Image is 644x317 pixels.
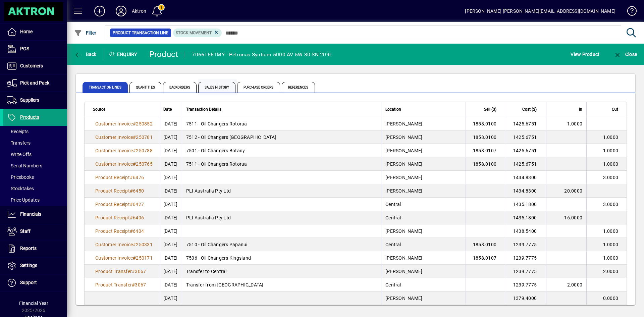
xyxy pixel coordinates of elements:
[133,148,136,153] span: #
[20,80,49,86] span: Pick and Pack
[3,194,67,206] a: Price Updates
[506,198,546,211] td: 1435.1800
[182,211,381,224] td: PLI Australia Pty Ltd
[163,106,172,113] span: Date
[3,41,67,57] a: POS
[20,29,33,34] span: Home
[385,282,401,287] span: Central
[132,269,135,274] span: #
[506,238,546,251] td: 1239.7775
[20,228,31,234] span: Staff
[385,135,422,140] span: [PERSON_NAME]
[182,144,381,157] td: 7501 - Oil Changers Botany
[95,255,133,261] span: Customer Invoice
[93,201,146,208] a: Product Receipt#6427
[130,175,133,180] span: #
[385,175,422,180] span: [PERSON_NAME]
[132,282,135,287] span: #
[198,82,235,93] span: Sales History
[20,46,29,51] span: POS
[159,198,182,211] td: [DATE]
[182,130,381,144] td: 7512 - Oil Changers [GEOGRAPHIC_DATA]
[466,157,506,171] td: 1858.0100
[7,129,29,134] span: Receipts
[133,175,144,180] span: 6476
[603,255,619,261] span: 1.0000
[182,251,381,265] td: 7506 - Oil Changers Kingsland
[93,120,155,127] a: Customer Invoice#250852
[385,106,401,113] span: Location
[159,292,182,305] td: [DATE]
[506,211,546,224] td: 1435.1800
[506,251,546,265] td: 1239.7775
[606,48,644,60] app-page-header-button: Close enquiry
[182,265,381,278] td: Transfer to Central
[385,121,422,126] span: [PERSON_NAME]
[20,263,37,268] span: Settings
[133,188,144,194] span: 6450
[385,228,422,234] span: [PERSON_NAME]
[466,251,506,265] td: 1858.0107
[603,202,619,207] span: 3.0000
[603,269,619,274] span: 2.0000
[3,171,67,183] a: Pricebooks
[159,144,182,157] td: [DATE]
[603,175,619,180] span: 3.0000
[74,52,97,57] span: Back
[20,97,39,103] span: Suppliers
[159,238,182,251] td: [DATE]
[603,148,619,153] span: 1.0000
[7,197,40,203] span: Price Updates
[7,186,34,191] span: Stocktakes
[93,160,155,168] a: Customer Invoice#250765
[95,269,132,274] span: Product Transfer
[506,144,546,157] td: 1425.6751
[93,174,146,181] a: Product Receipt#6476
[72,27,98,39] button: Filter
[3,183,67,194] a: Stocktakes
[74,30,97,36] span: Filter
[20,114,39,120] span: Products
[20,280,37,285] span: Support
[95,228,130,234] span: Product Receipt
[470,106,502,113] div: Sell ($)
[95,148,133,153] span: Customer Invoice
[149,49,178,60] div: Product
[466,130,506,144] td: 1858.0100
[506,265,546,278] td: 1239.7775
[567,282,583,287] span: 2.0000
[506,157,546,171] td: 1425.6751
[182,238,381,251] td: 7510 - Oil Changers Papanui
[130,202,133,207] span: #
[282,82,315,93] span: References
[113,30,168,36] span: Product Transaction Line
[465,6,615,16] div: [PERSON_NAME] [PERSON_NAME][EMAIL_ADDRESS][DOMAIN_NAME]
[385,161,422,167] span: [PERSON_NAME]
[506,184,546,198] td: 1434.8300
[571,49,599,60] span: View Product
[182,184,381,198] td: PLI Australia Pty Ltd
[20,211,41,217] span: Financials
[186,106,221,113] span: Transaction Details
[136,121,153,126] span: 250852
[612,106,618,113] span: Out
[622,1,636,23] a: Knowledge Base
[93,134,155,141] a: Customer Invoice#250781
[506,292,546,305] td: 1379.4000
[104,49,144,60] div: Enquiry
[133,228,144,234] span: 6404
[564,188,582,194] span: 20.0000
[3,149,67,160] a: Write Offs
[133,242,136,247] span: #
[506,278,546,292] td: 1239.7775
[7,163,42,168] span: Serial Numbers
[385,148,422,153] span: [PERSON_NAME]
[159,117,182,130] td: [DATE]
[129,82,161,93] span: Quantities
[613,52,637,57] span: Close
[93,187,146,195] a: Product Receipt#6450
[93,106,105,113] span: Source
[7,152,32,157] span: Write Offs
[110,5,132,17] button: Profile
[159,211,182,224] td: [DATE]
